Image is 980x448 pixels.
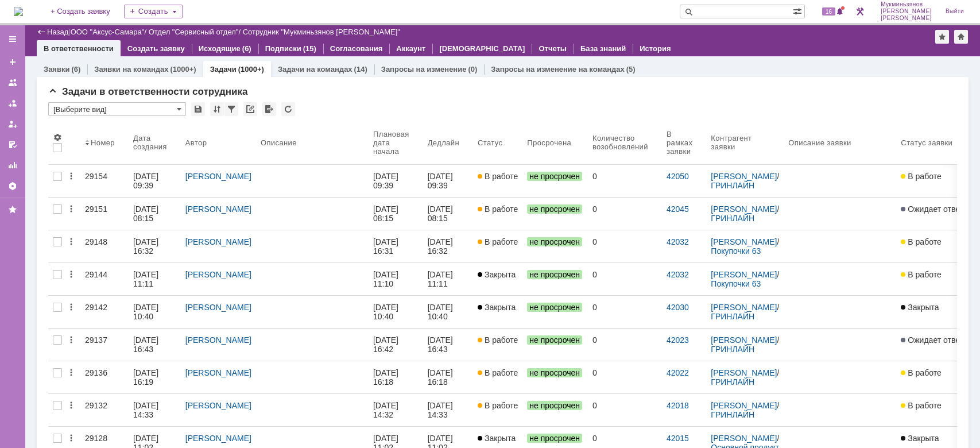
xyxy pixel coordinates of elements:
a: 0 [588,165,662,197]
div: 0 [592,204,657,214]
a: [PERSON_NAME] [711,204,777,214]
span: [PERSON_NAME] [881,15,932,22]
a: ГРИНЛАЙН [711,377,754,387]
a: Согласования [330,44,383,53]
a: Подписки [265,44,301,53]
div: Фильтрация... [224,102,238,116]
th: В рамках заявки [662,121,706,165]
a: [PERSON_NAME] [185,172,251,181]
span: Закрыта [901,434,939,443]
th: Дата создания [129,121,181,165]
a: 0 [588,296,662,328]
a: Закрыта [473,296,522,328]
a: В работе [473,361,522,393]
div: [DATE] 09:39 [133,172,161,190]
a: Заявки в моей ответственности [3,94,22,113]
a: Закрыта [473,263,522,295]
a: [DATE] 10:40 [369,296,423,328]
a: 0 [588,198,662,230]
div: Обновлять список [281,102,295,116]
a: [DATE] 10:40 [129,296,181,328]
img: logo [14,7,23,16]
a: База знаний [580,44,626,53]
a: [DATE] 08:15 [423,198,473,230]
span: В работе [478,172,518,181]
div: [DATE] 16:43 [133,335,161,354]
div: 0 [592,237,657,246]
a: 42015 [667,434,689,443]
div: 0 [592,335,657,345]
div: [DATE] 16:43 [428,335,455,354]
div: Сохранить вид [191,102,205,116]
th: Плановая дата начала [369,121,423,165]
span: Закрыта [478,434,516,443]
a: Запросы на изменение [381,65,467,74]
a: [PERSON_NAME] [185,335,251,345]
a: [PERSON_NAME] [185,434,251,443]
a: [PERSON_NAME] [711,270,777,279]
th: Просрочена [522,121,588,165]
a: [DATE] 09:39 [129,165,181,197]
div: [DATE] 14:33 [133,401,161,419]
a: 29132 [80,394,129,426]
div: Действия [67,434,76,443]
div: Добавить в избранное [935,30,949,44]
a: [DATE] 08:15 [369,198,423,230]
div: 0 [592,172,657,181]
div: [DATE] 16:32 [133,237,161,256]
a: [DATE] 14:33 [129,394,181,426]
div: / [71,28,149,36]
a: В ответственности [44,44,114,53]
div: [DATE] 09:39 [428,172,455,190]
a: 29136 [80,361,129,393]
a: [PERSON_NAME] [711,368,777,377]
div: [DATE] 16:32 [428,237,455,256]
a: Аккаунт [396,44,425,53]
a: 29154 [80,165,129,197]
div: / [711,172,779,190]
a: [DATE] 09:39 [369,165,423,197]
div: / [149,28,243,36]
a: Покупочки 63 (НЕОСОФТ) [711,246,763,265]
div: Просрочена [527,138,571,147]
div: (1000+) [170,65,196,74]
span: В работе [901,172,941,181]
a: 0 [588,263,662,295]
div: Дата создания [133,134,167,151]
span: В работе [478,237,518,246]
a: 42018 [667,401,689,410]
a: Мои заявки [3,115,22,133]
span: Закрыта [478,303,516,312]
span: В работе [901,237,941,246]
div: Описание заявки [788,138,851,147]
a: История [640,44,671,53]
a: Заявки [44,65,69,74]
div: [DATE] 10:40 [428,303,455,321]
a: 29148 [80,230,129,262]
div: Количество возобновлений [592,134,648,151]
a: [DATE] 10:40 [423,296,473,328]
span: [PERSON_NAME] [881,8,932,15]
a: Создать заявку [3,53,22,71]
div: [DATE] 14:33 [428,401,455,419]
a: 42050 [667,172,689,181]
div: Статус [478,138,502,147]
a: Отчеты [539,44,567,53]
a: В работе [473,165,522,197]
a: [PERSON_NAME] [711,401,777,410]
a: [PERSON_NAME] [711,303,777,312]
a: ООО "Аксус-Самара" [71,28,145,36]
a: 42045 [667,204,689,214]
div: Автор [185,138,207,147]
div: [DATE] 08:15 [428,204,455,223]
a: [PERSON_NAME] [185,237,251,246]
a: Заявки на командах [3,74,22,92]
span: не просрочен [527,303,582,312]
a: [DATE] 16:18 [369,361,423,393]
div: 0 [592,368,657,377]
a: Запросы на изменение на командах [491,65,624,74]
div: [DATE] 16:19 [133,368,161,387]
a: [DATE] 14:33 [423,394,473,426]
div: Действия [67,401,76,410]
a: 0 [588,230,662,262]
